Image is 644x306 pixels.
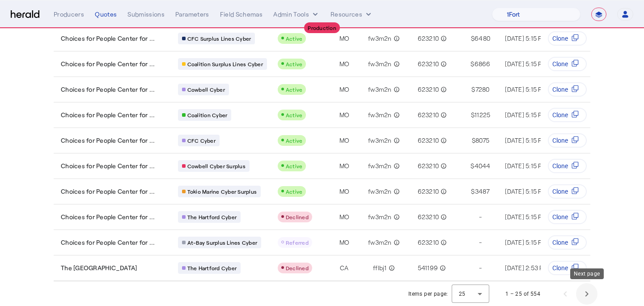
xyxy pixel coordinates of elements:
[439,187,447,196] mat-icon: info_outline
[187,86,225,93] span: Cowbell Cyber
[273,10,320,19] button: internal dropdown menu
[475,161,491,170] span: 4044
[368,238,392,247] span: fw3m2n
[61,238,155,247] span: Choices for People Center for ...
[286,112,303,118] span: Active
[286,188,303,195] span: Active
[286,163,303,169] span: Active
[552,136,568,145] span: Clone
[392,34,400,43] mat-icon: info_outline
[552,34,568,43] span: Clone
[548,184,587,199] button: Clone
[439,161,447,170] mat-icon: info_outline
[548,235,587,250] button: Clone
[368,161,392,170] span: fw3m2n
[408,289,448,298] div: Items per page:
[475,110,490,119] span: 11225
[187,213,237,221] span: The Hartford Cyber
[368,187,392,196] span: fw3m2n
[187,137,216,144] span: CFC Cyber
[54,10,84,19] div: Producers
[373,263,387,272] span: fflbj1
[479,263,482,272] span: -
[368,212,392,221] span: fw3m2n
[471,34,475,43] span: $
[552,212,568,221] span: Clone
[548,108,587,122] button: Clone
[392,59,400,68] mat-icon: info_outline
[286,137,303,144] span: Active
[286,265,309,271] span: Declined
[187,60,263,68] span: Coalition Surplus Lines Cyber
[61,136,155,145] span: Choices for People Center for ...
[505,34,547,42] span: [DATE] 5:15 PM
[471,85,475,94] span: $
[439,136,447,145] mat-icon: info_outline
[548,210,587,224] button: Clone
[368,136,392,145] span: fw3m2n
[95,10,117,19] div: Quotes
[505,111,547,119] span: [DATE] 5:15 PM
[475,34,490,43] span: 6480
[368,34,392,43] span: fw3m2n
[339,212,350,221] span: MO
[187,188,257,195] span: Tokio Marine Cyber Surplus
[552,85,568,94] span: Clone
[552,110,568,119] span: Clone
[552,59,568,68] span: Clone
[187,264,237,272] span: The Hartford Cyber
[339,34,350,43] span: MO
[439,212,447,221] mat-icon: info_outline
[548,159,587,173] button: Clone
[439,85,447,94] mat-icon: info_outline
[187,162,246,170] span: Cowbell Cyber Surplus
[548,261,587,275] button: Clone
[187,239,258,246] span: At-Bay Surplus Lines Cyber
[505,85,547,93] span: [DATE] 5:15 PM
[418,161,439,170] span: 623210
[505,264,548,272] span: [DATE] 2:53 PM
[339,161,350,170] span: MO
[418,34,439,43] span: 623210
[475,187,490,196] span: 3487
[392,187,400,196] mat-icon: info_outline
[339,59,350,68] span: MO
[61,110,155,119] span: Choices for People Center for ...
[61,59,155,68] span: Choices for People Center for ...
[339,136,350,145] span: MO
[61,187,155,196] span: Choices for People Center for ...
[439,59,447,68] mat-icon: info_outline
[418,136,439,145] span: 623210
[548,133,587,148] button: Clone
[387,263,395,272] mat-icon: info_outline
[392,136,400,145] mat-icon: info_outline
[552,238,568,247] span: Clone
[439,110,447,119] mat-icon: info_outline
[11,10,39,19] img: Herald Logo
[470,161,474,170] span: $
[418,187,439,196] span: 623210
[127,10,165,19] div: Submissions
[475,85,490,94] span: 7280
[472,136,475,145] span: $
[187,35,251,42] span: CFC Surplus Lines Cyber
[505,136,547,144] span: [DATE] 5:15 PM
[438,263,446,272] mat-icon: info_outline
[439,34,447,43] mat-icon: info_outline
[505,289,540,298] div: 1 – 25 of 554
[61,34,155,43] span: Choices for People Center for ...
[339,238,350,247] span: MO
[392,110,400,119] mat-icon: info_outline
[286,61,303,67] span: Active
[392,238,400,247] mat-icon: info_outline
[418,263,438,272] span: 541199
[505,238,547,246] span: [DATE] 5:15 PM
[286,35,303,42] span: Active
[368,85,392,94] span: fw3m2n
[330,10,373,19] button: Resources dropdown menu
[548,82,587,97] button: Clone
[548,57,587,71] button: Clone
[548,31,587,46] button: Clone
[570,268,604,279] div: Next page
[505,187,547,195] span: [DATE] 5:15 PM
